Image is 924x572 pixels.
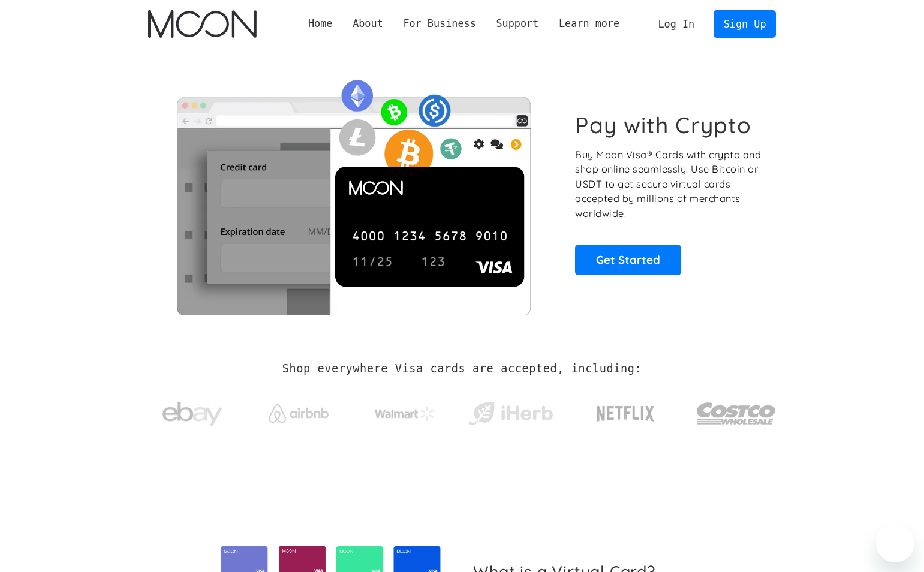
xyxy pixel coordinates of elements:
[575,147,763,221] p: Buy Moon Visa® Cards with crypto and shop online seamlessly! Use Bitcoin or USDT to get secure vi...
[360,395,449,427] a: Walmart
[148,71,559,315] img: Moon Cards let you spend your crypto anywhere Visa is accepted.
[254,392,343,429] a: Airbnb
[595,399,655,429] img: Netflix
[696,391,776,436] img: Costco
[269,404,329,423] img: Airbnb
[403,16,475,31] div: For Business
[148,10,257,38] img: Moon Logo
[696,379,776,442] a: Costco
[575,112,751,139] h1: Pay with Crypto
[393,16,486,31] div: For Business
[466,386,555,435] a: iHerb
[486,16,549,31] div: Support
[298,16,342,31] a: Home
[559,16,619,31] div: Learn more
[466,398,555,429] img: iHerb
[148,383,237,439] a: ebay
[282,362,642,375] h2: Shop everywhere Visa cards are accepted, including:
[714,10,776,37] a: Sign Up
[162,395,222,433] img: ebay
[575,245,681,275] a: Get Started
[375,407,435,421] img: Walmart
[549,16,630,31] div: Learn more
[496,16,538,31] div: Support
[148,10,257,38] a: home
[876,524,914,562] iframe: Button to launch messaging window
[648,11,705,37] a: Log In
[353,16,383,31] div: About
[342,16,393,31] div: About
[572,387,679,435] a: Netflix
